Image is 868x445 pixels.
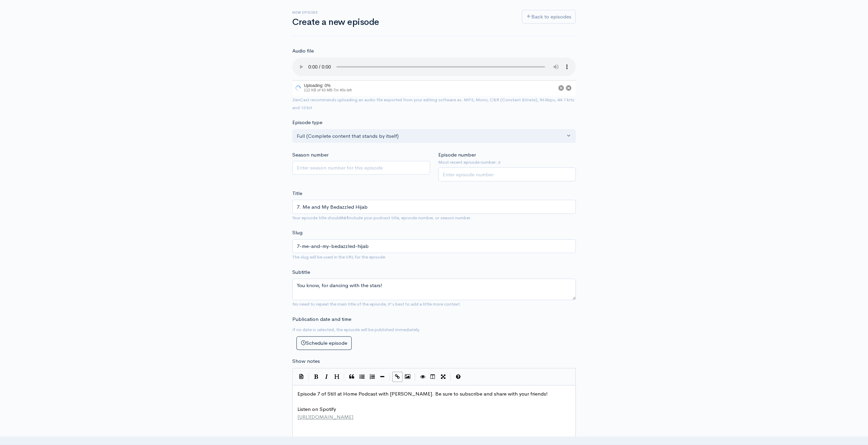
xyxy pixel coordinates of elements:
[292,119,322,127] label: Episode type
[292,215,472,221] small: Your episode title should include your podcast title, episode number, or season number.
[292,200,576,214] input: What is the episode's title?
[292,129,576,143] button: Full (Complete content that stands by itself)
[392,372,402,382] button: Create Link
[292,239,576,253] input: title-of-episode
[292,190,302,197] label: Title
[296,371,306,382] button: Insert Show Notes Template
[297,406,336,412] span: Listen on Spotify
[304,84,352,88] div: Uploading: 0%
[297,390,548,397] span: Episode 7 of Still at Home Podcast with [PERSON_NAME]. Be sure to subscribe and share with your f...
[428,372,438,382] button: Toggle Side by Side
[357,372,367,382] button: Generic List
[566,85,571,91] button: Cancel
[438,159,576,166] small: Most recent episode number: 6
[297,132,565,140] div: Full (Complete content that stands by itself)
[292,47,314,55] label: Audio file
[341,215,349,221] strong: not
[402,372,413,382] button: Insert Image
[332,372,342,382] button: Heading
[297,414,353,420] span: [URL][DOMAIN_NAME]
[450,373,451,381] i: |
[292,229,303,237] label: Slug
[311,372,321,382] button: Bold
[321,372,332,382] button: Italic
[292,315,351,323] label: Publication date and time
[367,372,377,382] button: Numbered List
[296,336,352,350] button: Schedule episode
[417,372,428,382] button: Toggle Preview
[522,10,576,24] a: Back to episodes
[558,85,564,91] button: Pause
[292,161,430,175] input: Enter season number for this episode
[292,17,514,27] h1: Create a new episode
[292,11,514,14] h6: New episode
[438,151,476,159] label: Episode number
[377,372,387,382] button: Insert Horizontal Line
[438,372,448,382] button: Toggle Fullscreen
[292,301,461,307] small: No need to repeat the main title of the episode, it's best to add a little more context.
[292,268,310,276] label: Subtitle
[389,373,390,381] i: |
[347,372,357,382] button: Quote
[292,254,386,260] small: The slug will be used in the URL for the episode.
[415,373,415,381] i: |
[438,167,576,181] input: Enter episode number
[304,88,352,92] span: 112 KB of 43 MB · 7m 40s left
[292,80,353,96] div: Uploading
[292,97,574,110] small: ZenCast recommends uploading an audio file exported from your editing software as: MP3, Mono, CBR...
[292,327,420,332] small: If no date is selected, the episode will be published immediately.
[292,151,328,159] label: Season number
[292,357,320,365] label: Show notes
[344,373,344,381] i: |
[453,372,463,382] button: Markdown Guide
